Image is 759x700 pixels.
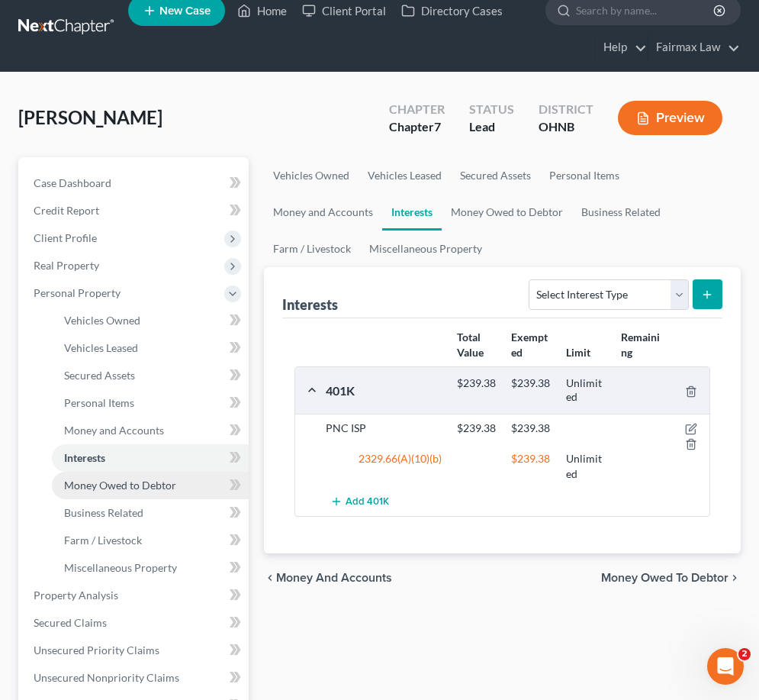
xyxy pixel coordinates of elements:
span: Vehicles Owned [64,314,140,327]
span: Property Analysis [34,589,118,602]
div: PNC ISP [318,421,449,451]
span: Personal Items [64,396,134,409]
a: Personal Items [52,389,249,417]
span: Money Owed to Debtor [64,479,176,492]
div: Status [469,101,514,118]
a: Case Dashboard [21,169,249,197]
a: Vehicles Leased [52,334,249,362]
span: Add 401K [346,496,389,508]
button: Add 401K [326,488,393,516]
span: Credit Report [34,204,99,217]
button: Preview [618,101,722,135]
a: Miscellaneous Property [360,231,491,267]
a: Help [596,34,647,61]
div: Interests [282,295,338,314]
span: Case Dashboard [34,176,111,189]
div: Unlimited [558,376,613,405]
a: Unsecured Priority Claims [21,637,249,664]
span: Miscellaneous Property [64,561,177,574]
a: Business Related [572,194,670,231]
div: Chapter [389,118,445,136]
div: $239.38 [503,376,558,405]
span: New Case [159,5,211,17]
span: Business Related [64,506,143,519]
span: Interests [64,451,105,464]
a: Secured Assets [52,362,249,389]
a: Secured Assets [451,157,540,194]
a: Unsecured Nonpriority Claims [21,664,249,692]
span: Money and Accounts [64,424,164,437]
div: District [539,101,593,118]
iframe: Intercom live chat [707,648,744,685]
a: Money and Accounts [264,194,382,231]
div: Unlimited [558,451,613,482]
span: Farm / Livestock [64,534,142,547]
span: 2 [738,648,751,660]
span: Secured Assets [64,369,135,382]
span: Money and Accounts [276,572,392,584]
a: Farm / Livestock [264,231,360,267]
i: chevron_left [264,572,276,584]
div: $239.38 [449,421,503,436]
span: Unsecured Nonpriority Claims [34,671,179,684]
strong: Total Value [457,331,484,359]
a: Property Analysis [21,582,249,609]
div: OHNB [539,118,593,136]
a: Farm / Livestock [52,527,249,554]
a: Vehicles Owned [52,307,249,334]
a: Credit Report [21,197,249,224]
strong: Limit [566,346,590,359]
div: $239.38 [449,376,503,405]
a: Personal Items [540,157,629,194]
a: Interests [52,444,249,472]
div: Chapter [389,101,445,118]
a: Money and Accounts [52,417,249,444]
a: Money Owed to Debtor [52,472,249,499]
i: chevron_right [728,572,741,584]
a: Business Related [52,499,249,527]
span: Secured Claims [34,616,107,629]
span: Real Property [34,259,99,272]
a: Miscellaneous Property [52,554,249,582]
span: 7 [434,119,441,134]
span: Client Profile [34,231,97,244]
a: Vehicles Owned [264,157,359,194]
a: Fairmax Law [648,34,740,61]
span: [PERSON_NAME] [18,106,162,128]
button: Money Owed to Debtor chevron_right [601,572,741,584]
button: chevron_left Money and Accounts [264,572,392,584]
strong: Remaining [621,331,660,359]
a: Money Owed to Debtor [442,194,572,231]
div: $239.38 [503,421,558,436]
a: Vehicles Leased [359,157,451,194]
strong: Exempted [511,331,548,359]
div: 2329.66(A)(10)(b) [318,451,449,482]
div: Lead [469,118,514,136]
div: 401K [318,382,449,398]
span: Personal Property [34,286,121,299]
a: Secured Claims [21,609,249,637]
div: $239.38 [503,451,558,482]
span: Vehicles Leased [64,341,138,354]
a: Interests [382,194,442,231]
span: Unsecured Priority Claims [34,644,159,656]
span: Money Owed to Debtor [601,572,728,584]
